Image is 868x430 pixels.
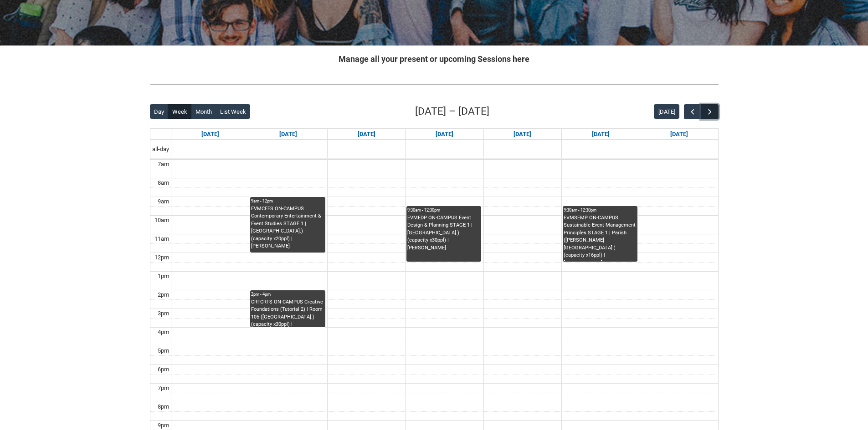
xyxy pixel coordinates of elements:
[156,309,171,318] div: 3pm
[153,216,171,225] div: 10am
[701,104,718,119] button: Next Week
[590,129,611,140] a: Go to September 19, 2025
[156,290,171,299] div: 2pm
[156,178,171,187] div: 8am
[150,145,171,154] span: all-day
[150,53,719,65] h2: Manage all your present or upcoming Sessions here
[150,104,169,119] button: Day
[150,80,719,89] img: REDU_GREY_LINE
[251,291,324,298] div: 2pm - 4pm
[156,365,171,374] div: 6pm
[668,129,690,140] a: Go to September 20, 2025
[168,104,191,119] button: Week
[407,207,480,213] div: 9:30am - 12:30pm
[153,234,171,243] div: 11am
[156,272,171,281] div: 1pm
[156,328,171,337] div: 4pm
[200,129,221,140] a: Go to September 14, 2025
[512,129,533,140] a: Go to September 18, 2025
[564,214,637,262] div: EVMSEMP ON-CAMPUS Sustainable Event Management Principles STAGE 1 | Parish ([PERSON_NAME][GEOGRAP...
[156,197,171,206] div: 9am
[415,104,489,119] h2: [DATE] – [DATE]
[156,402,171,411] div: 8pm
[434,129,455,140] a: Go to September 17, 2025
[156,384,171,393] div: 7pm
[407,214,480,252] div: EVMEDP ON-CAMPUS Event Design & Planning STAGE 1 | [GEOGRAPHIC_DATA].) (capacity x30ppl) | [PERSO...
[156,421,171,430] div: 9pm
[251,205,324,250] div: EVMCEES ON-CAMPUS Contemporary Entertainment & Event Studies STAGE 1 | [GEOGRAPHIC_DATA].) (capac...
[251,198,324,204] div: 9am - 12pm
[564,207,637,213] div: 9:30am - 12:30pm
[153,253,171,262] div: 12pm
[684,104,701,119] button: Previous Week
[654,104,679,119] button: [DATE]
[356,129,377,140] a: Go to September 16, 2025
[156,346,171,355] div: 5pm
[251,298,324,327] div: CRFCRFS ON-CAMPUS Creative Foundations (Tutorial 2) | Room 105 ([GEOGRAPHIC_DATA].) (capacity x30...
[156,160,171,169] div: 7am
[277,129,299,140] a: Go to September 15, 2025
[216,104,250,119] button: List Week
[191,104,216,119] button: Month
